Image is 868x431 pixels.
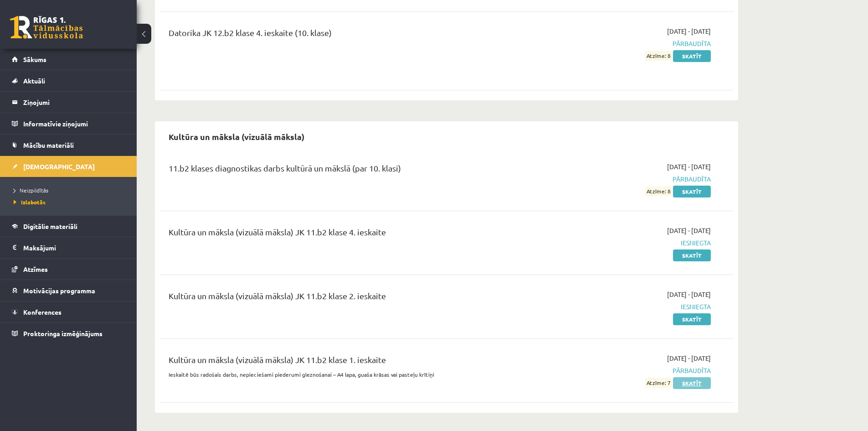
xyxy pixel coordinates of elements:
span: Iesniegta [539,302,711,312]
span: Iesniegta [539,238,711,248]
legend: Ziņojumi [23,92,125,113]
span: Digitālie materiāli [23,222,77,230]
legend: Informatīvie ziņojumi [23,113,125,134]
p: Ieskaitē būs radošais darbs, nepieciešami piederumi gleznošanai – A4 lapa, guaša krāsas vai paste... [169,370,525,379]
a: Rīgas 1. Tālmācības vidusskola [10,16,83,39]
a: Mācību materiāli [12,135,125,156]
span: [DATE] - [DATE] [667,26,711,36]
span: Sākums [23,55,46,63]
span: Atzīme: 8 [645,187,672,196]
a: [DEMOGRAPHIC_DATA] [12,156,125,177]
span: Atzīme: 8 [645,51,672,61]
span: Aktuāli [23,77,45,85]
div: Datorika JK 12.b2 klase 4. ieskaite (10. klase) [169,26,525,43]
span: Atzīmes [23,265,48,273]
span: Konferences [23,308,62,316]
span: Pārbaudīta [539,174,711,184]
a: Skatīt [673,249,711,261]
span: Atzīme: 7 [645,378,672,388]
span: Mācību materiāli [23,141,74,149]
a: Izlabotās [14,198,128,206]
span: Pārbaudīta [539,366,711,375]
div: 11.b2 klases diagnostikas darbs kultūrā un mākslā (par 10. klasi) [169,162,525,179]
span: [DATE] - [DATE] [667,353,711,363]
a: Skatīt [673,50,711,62]
span: Neizpildītās [14,187,48,194]
a: Neizpildītās [14,186,128,194]
span: [DATE] - [DATE] [667,290,711,299]
div: Kultūra un māksla (vizuālā māksla) JK 11.b2 klase 1. ieskaite [169,353,525,370]
span: [DATE] - [DATE] [667,226,711,235]
span: [DEMOGRAPHIC_DATA] [23,162,95,171]
a: Maksājumi [12,237,125,258]
span: Pārbaudīta [539,39,711,48]
div: Kultūra un māksla (vizuālā māksla) JK 11.b2 klase 4. ieskaite [169,226,525,243]
span: Izlabotās [14,198,46,206]
legend: Maksājumi [23,237,125,258]
a: Atzīmes [12,259,125,280]
span: Proktoringa izmēģinājums [23,329,103,338]
a: Sākums [12,49,125,70]
span: [DATE] - [DATE] [667,162,711,171]
a: Skatīt [673,313,711,325]
a: Proktoringa izmēģinājums [12,323,125,344]
h2: Kultūra un māksla (vizuālā māksla) [159,126,313,147]
a: Aktuāli [12,70,125,91]
a: Skatīt [673,186,711,197]
a: Skatīt [673,377,711,389]
a: Ziņojumi [12,92,125,113]
a: Digitālie materiāli [12,216,125,237]
span: Motivācijas programma [23,286,95,295]
a: Motivācijas programma [12,280,125,301]
a: Informatīvie ziņojumi [12,113,125,134]
div: Kultūra un māksla (vizuālā māksla) JK 11.b2 klase 2. ieskaite [169,290,525,306]
a: Konferences [12,301,125,322]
